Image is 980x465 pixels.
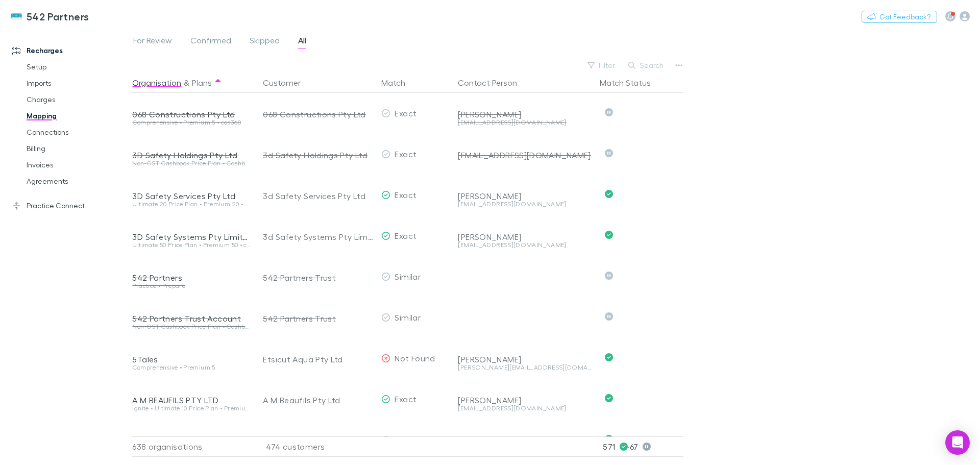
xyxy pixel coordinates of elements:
[132,283,251,289] div: Practice • Prepare
[605,108,613,116] svg: Skipped
[605,312,613,321] svg: Skipped
[132,395,251,405] div: A M BEAUFILS PTY LTD
[263,216,373,257] div: 3d Safety Systems Pty Limited
[132,364,251,371] div: Comprehensive • Premium 5
[623,59,670,71] button: Search
[395,353,435,363] span: Not Found
[600,72,663,93] button: Match Status
[298,35,306,48] span: All
[582,59,621,71] button: Filter
[10,10,22,22] img: 542 Partners's Logo
[458,364,592,371] div: [PERSON_NAME][EMAIL_ADDRESS][DOMAIN_NAME]
[192,72,212,93] button: Plans
[263,298,373,339] div: 542 Partners Trust
[132,354,251,364] div: 5Tales
[132,232,251,242] div: 3D Safety Systems Pty Limited
[458,436,592,446] div: [PERSON_NAME]
[605,149,613,157] svg: Skipped
[132,201,251,207] div: Ultimate 20 Price Plan • Premium 20 • cas360
[16,140,138,157] a: Billing
[132,313,251,324] div: 542 Partners Trust Account
[133,35,172,48] span: For Review
[16,157,138,173] a: Invoices
[395,149,416,159] span: Exact
[458,405,592,411] div: [EMAIL_ADDRESS][DOMAIN_NAME]
[16,173,138,189] a: Agreements
[263,380,373,421] div: A M Beaufils Pty Ltd
[255,436,377,457] div: 474 customers
[605,353,613,361] svg: Confirmed
[132,436,255,457] div: 638 organisations
[263,72,313,93] button: Customer
[263,339,373,380] div: Etsicut Aqua Pty Ltd
[395,272,421,281] span: Similar
[862,11,937,23] button: Got Feedback?
[16,59,138,75] a: Setup
[132,109,251,119] div: 068 Constructions Pty Ltd
[263,421,373,461] div: A'besco Pty Ltd
[458,395,592,405] div: [PERSON_NAME]
[132,324,251,330] div: Non-GST Cashbook Price Plan • Cashbook (Non-GST) Price Plan
[132,405,251,411] div: Ignite • Ultimate 10 Price Plan • Premium 10 Price Plan • Ledger Price Plan
[395,231,416,240] span: Exact
[132,72,251,93] div: &
[458,242,592,248] div: [EMAIL_ADDRESS][DOMAIN_NAME]
[458,191,592,201] div: [PERSON_NAME]
[263,257,373,298] div: 542 Partners Trust
[395,190,416,200] span: Exact
[603,437,683,456] p: 571 · 67
[458,232,592,242] div: [PERSON_NAME]
[16,91,138,108] a: Charges
[132,150,251,160] div: 3D Safety Holdings Pty Ltd
[458,354,592,364] div: [PERSON_NAME]
[458,72,529,93] button: Contact Person
[27,10,89,22] h3: 542 Partners
[16,75,138,91] a: Imports
[605,435,613,443] svg: Confirmed
[16,108,138,124] a: Mapping
[132,436,251,446] div: A'besco Blinds and Awnings
[395,435,421,445] span: Similar
[458,109,592,119] div: [PERSON_NAME]
[395,312,421,322] span: Similar
[16,124,138,140] a: Connections
[395,108,416,118] span: Exact
[4,4,95,29] a: 542 Partners
[190,35,231,48] span: Confirmed
[458,201,592,207] div: [EMAIL_ADDRESS][DOMAIN_NAME]
[381,72,418,93] button: Match
[132,191,251,201] div: 3D Safety Services Pty Ltd
[132,242,251,248] div: Ultimate 50 Price Plan • Premium 50 • cas360
[132,160,251,166] div: Non-GST Cashbook Price Plan • Cashbook (Non-GST) Price Plan • cas360
[945,430,970,455] div: Open Intercom Messenger
[132,72,181,93] button: Organisation
[458,150,592,160] div: [EMAIL_ADDRESS][DOMAIN_NAME]
[250,35,280,48] span: Skipped
[2,42,138,59] a: Recharges
[132,119,251,126] div: Comprehensive • Premium 5 • cas360
[605,394,613,402] svg: Confirmed
[2,198,138,214] a: Practice Connect
[605,190,613,198] svg: Confirmed
[458,119,592,126] div: [EMAIL_ADDRESS][DOMAIN_NAME]
[605,231,613,239] svg: Confirmed
[263,176,373,216] div: 3d Safety Services Pty Ltd
[263,135,373,176] div: 3d Safety Holdings Pty Ltd
[605,272,613,280] svg: Skipped
[395,394,416,404] span: Exact
[132,273,251,283] div: 542 Partners
[263,94,373,135] div: 068 Constructions Pty Ltd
